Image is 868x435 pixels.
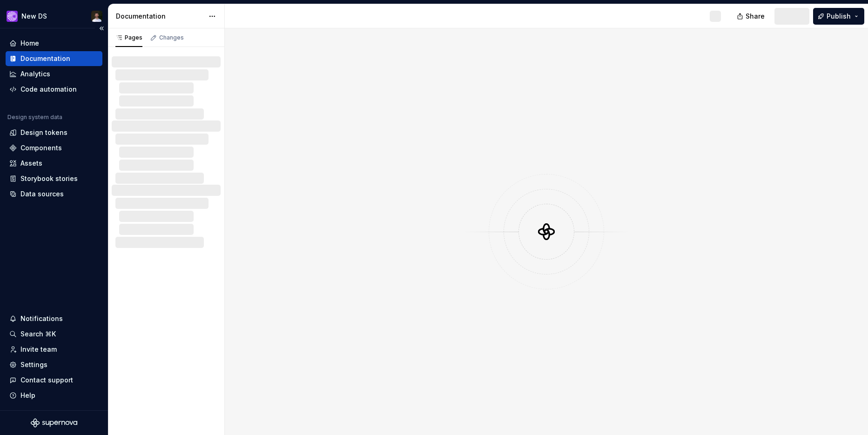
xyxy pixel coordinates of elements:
a: Components [6,141,102,155]
div: Design system data [7,114,62,121]
div: New DS [21,12,47,21]
a: Documentation [6,51,102,66]
span: Share [746,12,765,21]
svg: Supernova Logo [31,418,77,428]
div: Invite team [20,345,57,354]
div: Home [20,39,39,48]
a: Analytics [6,67,102,81]
button: Help [6,388,102,403]
a: Design tokens [6,125,102,140]
div: Storybook stories [20,174,78,183]
button: Notifications [6,311,102,326]
div: Assets [20,159,42,168]
a: Storybook stories [6,171,102,186]
a: Code automation [6,82,102,97]
button: New DSTomas [2,6,106,26]
div: Documentation [20,54,70,63]
div: Help [20,391,35,400]
button: Share [732,8,771,25]
div: Pages [115,34,142,41]
button: Publish [813,8,864,25]
div: Contact support [20,375,73,385]
button: Search ⌘K [6,327,102,341]
img: Tomas [91,11,102,22]
a: Home [6,36,102,51]
a: Settings [6,357,102,372]
div: Changes [159,34,184,41]
button: Collapse sidebar [95,22,108,35]
img: ea0f8e8f-8665-44dd-b89f-33495d2eb5f1.png [7,11,18,22]
div: Search ⌘K [20,329,56,339]
div: Settings [20,360,47,369]
a: Assets [6,156,102,171]
span: Publish [827,12,851,21]
a: Data sources [6,187,102,201]
div: Documentation [116,12,204,21]
div: Code automation [20,85,77,94]
a: Invite team [6,342,102,357]
div: Design tokens [20,128,67,137]
div: Components [20,143,62,153]
div: Notifications [20,314,63,323]
button: Contact support [6,373,102,388]
div: Data sources [20,189,64,199]
div: Analytics [20,69,50,79]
